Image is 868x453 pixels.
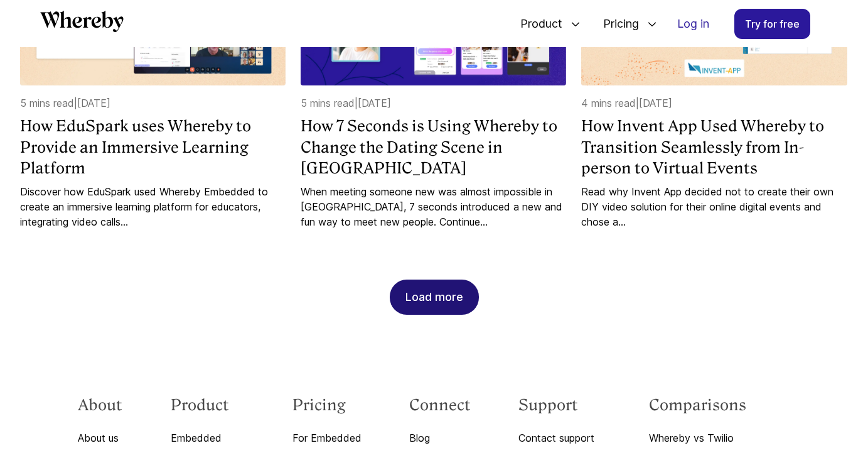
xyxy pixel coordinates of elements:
h3: About [78,395,123,415]
a: When meeting someone new was almost impossible in [GEOGRAPHIC_DATA], 7 seconds introduced a new a... [301,184,566,229]
a: Contact support [518,430,601,445]
p: 5 mins read | [DATE] [20,96,286,111]
p: 5 mins read | [DATE] [301,96,566,111]
a: How Invent App Used Whereby to Transition Seamlessly from In-person to Virtual Events [581,116,847,179]
a: Log in [667,9,719,38]
a: For Embedded [292,430,362,445]
h3: Support [518,395,601,415]
a: Whereby vs Twilio [649,430,790,445]
p: 4 mins read | [DATE] [581,96,847,111]
a: Whereby [40,11,124,36]
button: Load more [390,280,479,315]
a: Embedded [171,430,245,445]
h3: Connect [409,395,471,415]
h3: Product [171,395,245,415]
svg: Whereby [40,11,124,32]
div: Load more [405,280,463,314]
h3: Comparisons [649,395,790,415]
span: Pricing [591,3,642,45]
a: How 7 Seconds is Using Whereby to Change the Dating Scene in [GEOGRAPHIC_DATA] [301,116,566,179]
a: Read why Invent App decided not to create their own DIY video solution for their online digital e... [581,184,847,229]
a: About us [78,430,123,445]
a: Discover how EduSpark used Whereby Embedded to create an immersive learning platform for educator... [20,184,286,229]
a: How EduSpark uses Whereby to Provide an Immersive Learning Platform [20,116,286,179]
a: Try for free [734,9,810,39]
a: Blog [409,430,471,445]
h3: Pricing [292,395,362,415]
span: Product [508,3,565,45]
